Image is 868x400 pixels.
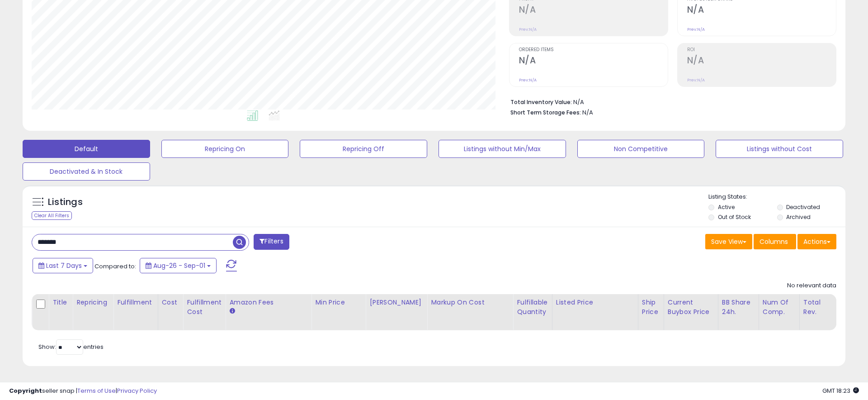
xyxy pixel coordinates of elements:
li: N/A [510,96,830,107]
div: Min Price [315,298,362,307]
div: Ship Price [642,298,660,317]
label: Deactivated [786,203,820,211]
span: Show: entries [38,343,104,351]
b: Short Term Storage Fees: [510,109,581,116]
button: Filters [254,234,289,250]
a: Privacy Policy [117,386,157,395]
small: Prev: N/A [519,77,537,83]
span: Aug-26 - Sep-01 [153,261,205,270]
div: Total Rev. [803,298,836,317]
div: Listed Price [556,298,634,307]
div: Fulfillable Quantity [517,298,548,317]
div: BB Share 24h. [722,298,755,317]
div: Title [52,298,69,307]
th: The percentage added to the cost of goods (COGS) that forms the calculator for Min & Max prices. [427,294,513,330]
div: Num of Comp. [763,298,796,317]
span: Columns [759,237,788,246]
p: Listing States: [708,193,845,201]
button: Actions [797,234,836,249]
button: Listings without Min/Max [439,140,566,158]
div: Clear All Filters [32,211,72,220]
h5: Listings [48,196,83,209]
h2: N/A [519,55,668,67]
small: Prev: N/A [519,27,537,32]
span: ROI [687,48,836,52]
label: Active [718,203,735,211]
span: Compared to: [94,262,136,271]
button: Last 7 Days [33,258,93,273]
button: Columns [754,234,796,249]
label: Archived [786,213,811,221]
h2: N/A [687,5,836,17]
span: Last 7 Days [46,261,82,270]
label: Out of Stock [718,213,751,221]
button: Default [23,140,150,158]
div: seller snap | | [9,387,157,395]
button: Listings without Cost [716,140,843,158]
div: Fulfillment Cost [187,298,222,317]
span: 2025-09-12 18:23 GMT [822,386,859,395]
h2: N/A [519,5,668,17]
div: Current Buybox Price [668,298,714,317]
div: Repricing [76,298,109,307]
button: Repricing On [161,140,289,158]
div: Markup on Cost [431,298,509,307]
div: Amazon Fees [229,298,307,307]
button: Save View [705,234,752,249]
button: Aug-26 - Sep-01 [140,258,217,273]
div: Fulfillment [117,298,154,307]
button: Non Competitive [577,140,705,158]
a: Terms of Use [77,386,116,395]
button: Repricing Off [300,140,427,158]
div: No relevant data [787,281,836,290]
button: Deactivated & In Stock [23,162,150,181]
span: N/A [582,108,593,117]
h2: N/A [687,55,836,67]
span: Ordered Items [519,48,668,52]
small: Prev: N/A [687,27,705,32]
div: Cost [162,298,179,307]
small: Amazon Fees. [229,307,235,315]
small: Prev: N/A [687,77,705,83]
b: Total Inventory Value: [510,98,572,106]
strong: Copyright [9,386,42,395]
div: [PERSON_NAME] [369,298,423,307]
